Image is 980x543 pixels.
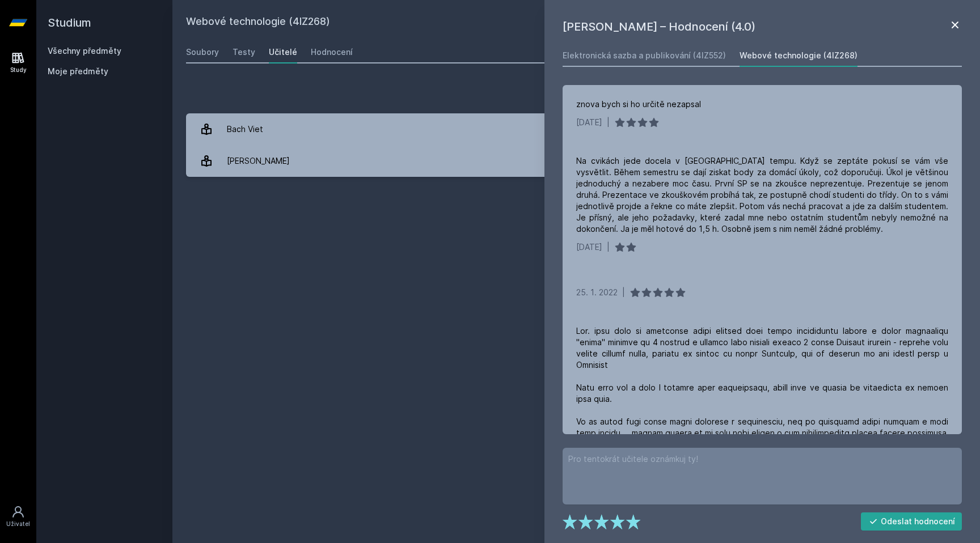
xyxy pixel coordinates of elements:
div: Uživatel [6,520,30,528]
a: Všechny předměty [48,46,121,56]
a: Bach Viet 8 hodnocení 2.3 [186,113,966,145]
div: Soubory [186,46,219,58]
div: znova bych si ho určitě nezapsal [576,99,701,110]
div: Hodnocení [311,46,353,58]
div: Bach Viet [227,118,263,141]
a: Soubory [186,41,219,63]
div: Testy [233,46,255,58]
div: [DATE] [576,117,602,128]
div: Učitelé [269,46,297,58]
a: Učitelé [269,41,297,63]
a: Uživatel [2,499,34,534]
div: Na cvikách jede docela v [GEOGRAPHIC_DATA] tempu. Když se zeptáte pokusí se vám vše vysvětlit. Bě... [576,155,948,235]
h2: Webové technologie (4IZ268) [186,14,839,32]
div: [PERSON_NAME] [227,150,290,172]
a: Study [2,45,34,80]
div: | [607,117,610,128]
a: [PERSON_NAME] 4 hodnocení 4.0 [186,145,966,177]
div: Study [10,66,27,74]
a: Testy [233,41,255,63]
a: Hodnocení [311,41,353,63]
span: Moje předměty [48,66,108,77]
